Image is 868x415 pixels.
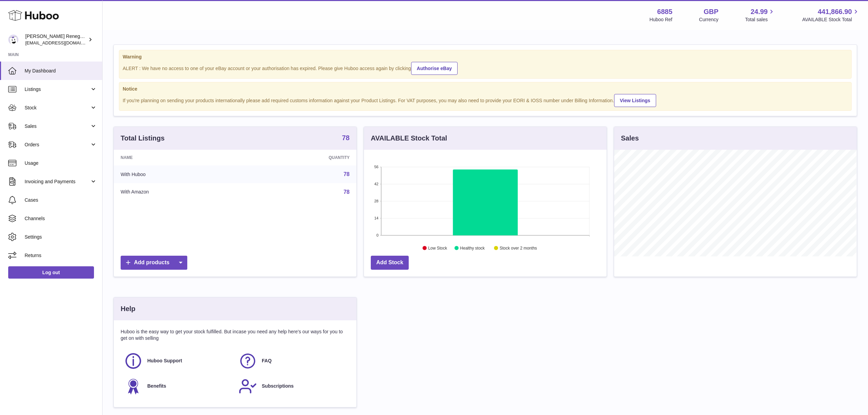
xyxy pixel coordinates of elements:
span: AVAILABLE Stock Total [802,16,860,23]
a: Add products [121,256,187,270]
span: Benefits [147,383,166,389]
a: FAQ [239,352,346,370]
text: Healthy stock [460,246,485,251]
a: Huboo Support [124,352,232,370]
a: View Listings [614,94,656,107]
div: Currency [699,16,719,23]
th: Name [114,150,247,165]
strong: 6885 [657,7,673,16]
span: Listings [25,86,90,93]
a: Add Stock [371,256,409,270]
th: Quantity [247,150,356,165]
text: 56 [374,165,378,169]
span: Orders [25,142,90,148]
span: Sales [25,123,90,130]
td: With Huboo [114,165,247,183]
h3: Sales [621,134,639,143]
span: My Dashboard [25,68,97,74]
a: Subscriptions [239,377,346,396]
span: Usage [25,160,97,166]
span: 441,866.90 [818,7,852,16]
a: 78 [342,134,350,143]
p: Huboo is the easy way to get your stock fulfilled. But incase you need any help here's our ways f... [121,329,350,342]
h3: AVAILABLE Stock Total [371,134,447,143]
span: Returns [25,252,97,259]
text: 42 [374,182,378,186]
span: FAQ [262,358,272,364]
text: 14 [374,216,378,220]
img: internalAdmin-6885@internal.huboo.com [8,35,18,45]
span: [EMAIL_ADDRESS][DOMAIN_NAME] [25,40,100,45]
div: ALERT : We have no access to one of your eBay account or your authorisation has expired. Please g... [123,61,848,75]
span: Settings [25,234,97,240]
td: With Amazon [114,183,247,201]
h3: Total Listings [121,134,165,143]
span: Huboo Support [147,358,182,364]
span: Channels [25,215,97,222]
span: Stock [25,105,90,111]
text: 0 [376,233,378,237]
strong: Notice [123,86,848,92]
span: Cases [25,197,97,203]
div: [PERSON_NAME] Renegade Productions -UK account [25,33,87,46]
span: Total sales [745,16,775,23]
strong: GBP [704,7,718,16]
a: Authorise eBay [411,62,458,75]
strong: 78 [342,134,350,141]
a: Benefits [124,377,232,396]
h3: Help [121,304,135,313]
text: Stock over 2 months [500,246,537,251]
span: 24.99 [750,7,768,16]
text: 28 [374,199,378,203]
a: 441,866.90 AVAILABLE Stock Total [802,7,860,23]
a: 78 [343,171,350,177]
strong: Warning [123,54,848,60]
div: If you're planning on sending your products internationally please add required customs informati... [123,93,848,107]
span: Subscriptions [262,383,294,389]
a: 78 [343,189,350,195]
span: Invoicing and Payments [25,178,90,185]
a: Log out [8,266,94,279]
div: Huboo Ref [650,16,673,23]
a: 24.99 Total sales [745,7,775,23]
text: Low Stock [428,246,447,251]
